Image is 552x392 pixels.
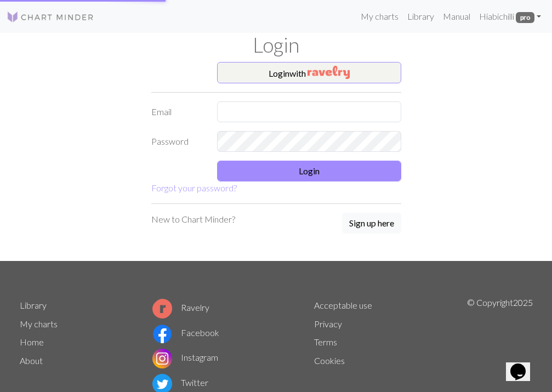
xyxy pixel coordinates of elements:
[20,355,43,366] a: About
[217,62,401,84] button: Loginwith
[20,300,47,310] a: Library
[152,352,218,362] a: Instagram
[13,33,539,58] h1: Login
[403,5,439,27] a: Library
[151,213,235,226] p: New to Chart Minder?
[152,299,172,319] img: Ravelry logo
[20,337,44,347] a: Home
[145,101,210,122] label: Email
[151,183,237,193] a: Forgot your password?
[342,213,401,234] button: Sign up here
[516,12,534,23] span: pro
[342,213,401,235] a: Sign up here
[439,5,475,27] a: Manual
[152,377,208,388] a: Twitter
[20,319,58,329] a: My charts
[314,319,342,329] a: Privacy
[314,355,345,366] a: Cookies
[506,348,541,381] iframe: chat widget
[152,302,209,313] a: Ravelry
[145,131,210,152] label: Password
[7,10,94,24] img: Logo
[314,337,337,347] a: Terms
[217,161,401,181] button: Login
[152,327,219,338] a: Facebook
[314,300,372,310] a: Acceptable use
[152,324,172,344] img: Facebook logo
[152,349,172,368] img: Instagram logo
[356,5,403,27] a: My charts
[308,66,350,79] img: Ravelry
[475,5,545,27] a: Hiabichilli pro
